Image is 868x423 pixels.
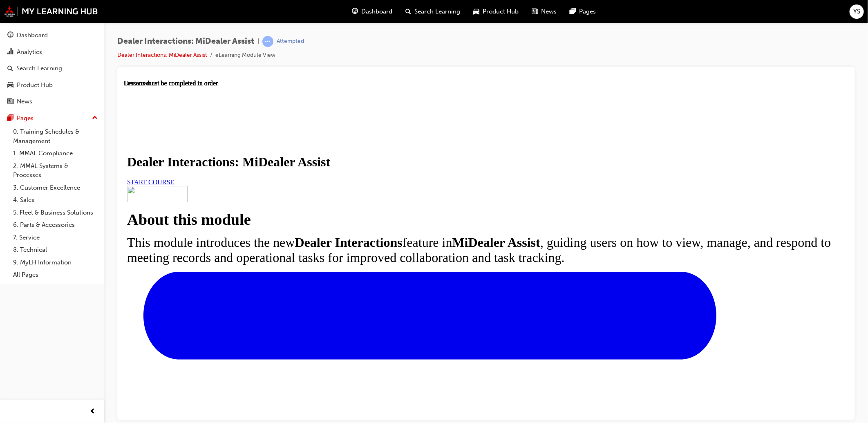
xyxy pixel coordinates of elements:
a: 3. Customer Excellence [10,181,101,194]
div: Search Learning [16,64,62,73]
span: car-icon [473,7,479,17]
span: chart-icon [7,49,13,56]
span: News [541,7,557,16]
span: learningRecordVerb_ATTEMPT-icon [262,36,273,47]
a: search-iconSearch Learning [399,3,467,20]
a: Product Hub [3,78,101,93]
a: All Pages [10,269,101,281]
li: eLearning Module View [215,51,275,60]
div: News [17,97,32,106]
span: YS [853,7,860,16]
span: pages-icon [7,115,13,122]
a: Search Learning [3,61,101,76]
button: Pages [3,111,101,126]
a: 2. MMAL Systems & Processes [10,160,101,181]
a: START COURSE [3,99,50,106]
a: Dashboard [3,28,101,43]
span: up-icon [92,113,98,123]
strong: Dealer Interactions [171,155,279,170]
span: Pages [579,7,596,16]
a: 8. Technical [10,244,101,256]
span: guage-icon [352,7,358,17]
a: 9. MyLH Information [10,256,101,269]
span: guage-icon [7,32,13,39]
a: 1. MMAL Compliance [10,147,101,160]
span: prev-icon [90,407,96,417]
a: 4. Sales [10,194,101,206]
a: 6. Parts & Accessories [10,219,101,231]
div: Attempted [277,38,304,45]
span: news-icon [532,7,538,17]
a: 0. Training Schedules & Management [10,125,101,147]
a: 7. Service [10,231,101,244]
strong: MiDealer Assist [329,155,416,170]
span: search-icon [7,65,13,72]
a: news-iconNews [525,3,563,20]
a: Analytics [3,45,101,60]
a: News [3,94,101,109]
span: pages-icon [570,7,576,17]
span: Dashboard [361,7,392,16]
a: 5. Fleet & Business Solutions [10,206,101,219]
a: pages-iconPages [563,3,602,20]
span: news-icon [7,98,13,105]
div: Dashboard [17,31,48,40]
h1: Dealer Interactions: MiDealer Assist [3,75,721,90]
div: Product Hub [17,81,53,90]
span: This module introduces the new feature in , guiding users on how to view, manage, and respond to ... [3,155,707,185]
span: Search Learning [414,7,460,16]
span: | [257,37,259,46]
img: mmal [4,6,98,17]
button: DashboardAnalyticsSearch LearningProduct HubNews [3,26,101,111]
span: Dealer Interactions: MiDealer Assist [117,37,254,46]
div: Pages [17,114,34,123]
button: YS [850,4,864,19]
span: car-icon [7,82,13,89]
span: search-icon [405,7,411,17]
a: Dealer Interactions: MiDealer Assist [117,51,207,58]
a: guage-iconDashboard [345,3,399,20]
span: Product Hub [483,7,519,16]
div: Analytics [17,47,42,57]
a: car-iconProduct Hub [467,3,525,20]
strong: About this module [3,131,127,148]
